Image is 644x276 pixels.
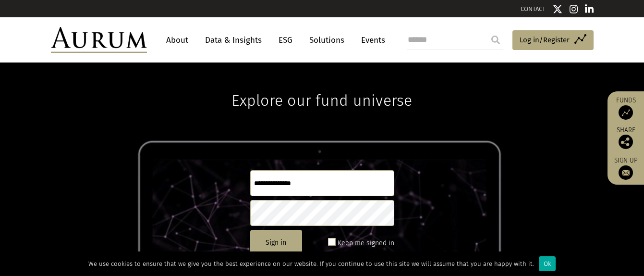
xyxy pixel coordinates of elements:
[250,230,302,256] button: Sign in
[304,31,349,49] a: Solutions
[570,4,578,14] img: Instagram icon
[520,34,570,46] span: Log in/Register
[585,4,594,14] img: Linkedin icon
[539,256,556,271] div: Ok
[521,5,546,13] a: CONTACT
[51,27,147,53] img: Aurum
[612,156,639,180] a: Sign up
[619,135,633,149] img: Share this post
[356,31,385,49] a: Events
[612,96,639,120] a: Funds
[161,31,193,49] a: About
[612,127,639,149] div: Share
[200,31,267,49] a: Data & Insights
[619,165,633,180] img: Sign up to our newsletter
[274,31,297,49] a: ESG
[512,30,594,50] a: Log in/Register
[338,238,394,249] label: Keep me signed in
[231,63,412,110] h1: Explore our fund universe
[619,105,633,120] img: Access Funds
[486,30,505,50] input: Submit
[553,4,562,14] img: Twitter icon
